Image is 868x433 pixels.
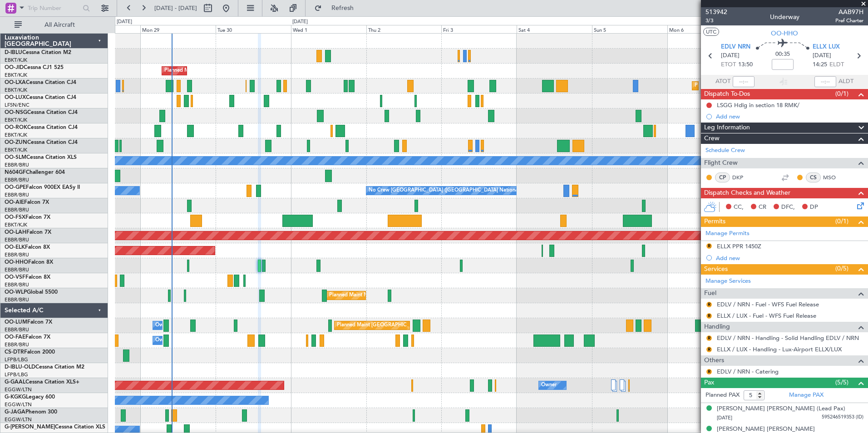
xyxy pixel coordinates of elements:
button: R [706,347,712,352]
span: Dispatch To-Dos [704,89,750,99]
span: EDLV NRN [721,43,750,52]
span: 595246519353 (ID) [822,413,863,421]
span: G-KGKG [5,394,26,400]
a: OO-HHOFalcon 8X [5,260,53,265]
a: EBBR/BRU [5,266,29,273]
a: OO-VSFFalcon 8X [5,275,50,280]
button: R [706,369,712,374]
span: 3/3 [705,17,727,25]
span: OO-SLM [5,155,26,160]
div: Sun 5 [592,25,667,33]
span: CR [759,203,766,212]
span: Leg Information [704,123,750,133]
a: EBBR/BRU [5,162,29,168]
a: EBBR/BRU [5,281,29,288]
div: Mon 6 [667,25,743,33]
a: CS-DTRFalcon 2000 [5,349,55,355]
a: EBBR/BRU [5,251,29,258]
button: All Aircraft [10,18,99,32]
span: ETOT [721,60,736,69]
span: Fuel [704,288,716,299]
div: Wed 1 [291,25,366,33]
a: ELLX / LUX - Fuel - WFS Fuel Release [717,312,816,320]
a: OO-FAEFalcon 7X [5,335,50,340]
a: EBBR/BRU [5,207,29,213]
span: Pref Charter [835,17,863,25]
span: 513942 [705,7,727,17]
span: OO-HHO [5,260,28,265]
span: OO-LUM [5,320,27,325]
a: MSO [823,173,843,182]
a: EBKT/KJK [5,147,27,153]
span: Flight Crew [704,158,738,168]
span: 00:35 [775,50,790,59]
span: OO-LXA [5,80,26,85]
a: EGGW/LTN [5,386,32,393]
span: OO-FAE [5,335,25,340]
a: G-KGKGLegacy 600 [5,394,55,400]
span: Permits [704,216,725,227]
a: EBBR/BRU [5,296,29,303]
a: Schedule Crew [705,146,745,155]
a: EBBR/BRU [5,236,29,243]
span: [DATE] [721,51,740,60]
a: EBKT/KJK [5,57,27,64]
a: EBBR/BRU [5,177,29,183]
a: OO-LXACessna Citation CJ4 [5,80,76,85]
div: Add new [716,113,863,120]
a: OO-ELKFalcon 8X [5,245,50,250]
span: DP [810,203,818,212]
a: D-IBLUCessna Citation M2 [5,50,71,55]
span: OO-AIE [5,200,24,205]
span: OO-NSG [5,110,27,115]
a: OO-LAHFalcon 7X [5,230,51,235]
span: 13:50 [738,60,753,69]
a: Manage Services [705,277,751,286]
a: EGGW/LTN [5,416,32,423]
span: (0/1) [835,89,848,98]
span: (0/1) [835,216,848,226]
a: EBKT/KJK [5,221,27,228]
a: EDLV / NRN - Catering [717,368,779,375]
a: EDLV / NRN - Handling - Solid Handling EDLV / NRN [717,334,859,342]
a: Manage PAX [789,391,824,400]
div: Thu 2 [366,25,442,33]
a: Manage Permits [705,229,750,238]
a: OO-NSGCessna Citation CJ4 [5,110,78,115]
div: Owner Melsbroek Air Base [155,334,217,347]
div: [PERSON_NAME] [PERSON_NAME] (Lead Pax) [717,404,845,413]
div: Add new [716,254,863,262]
span: CS-DTR [5,349,24,355]
span: D-IBLU [5,50,22,55]
div: Planned Maint Milan (Linate) [329,289,395,302]
span: Crew [704,133,720,144]
button: R [706,243,712,249]
a: OO-LUMFalcon 7X [5,320,52,325]
div: Tue 30 [216,25,291,33]
a: N604GFChallenger 604 [5,170,65,175]
input: --:-- [733,76,755,87]
a: EBKT/KJK [5,117,27,123]
span: OO-FSX [5,215,25,220]
div: CS [806,172,821,182]
span: CC, [734,203,744,212]
div: Owner Melsbroek Air Base [155,319,217,332]
a: EGGW/LTN [5,401,32,408]
a: DKP [732,173,753,182]
span: All Aircraft [24,22,96,28]
span: DFC, [781,203,795,212]
span: D-IBLU-OLD [5,364,35,370]
span: Pax [704,378,714,388]
span: OO-VSF [5,275,25,280]
span: Handling [704,322,730,332]
a: LFPB/LBG [5,371,28,378]
a: G-GAALCessna Citation XLS+ [5,379,79,385]
div: Owner [541,379,557,392]
a: OO-LUXCessna Citation CJ4 [5,95,76,100]
div: Planned Maint Kortrijk-[GEOGRAPHIC_DATA] [695,79,800,93]
a: OO-SLMCessna Citation XLS [5,155,77,160]
a: EBKT/KJK [5,87,27,93]
span: Dispatch Checks and Weather [704,188,790,198]
a: G-[PERSON_NAME]Cessna Citation XLS [5,424,105,430]
span: OO-ELK [5,245,25,250]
